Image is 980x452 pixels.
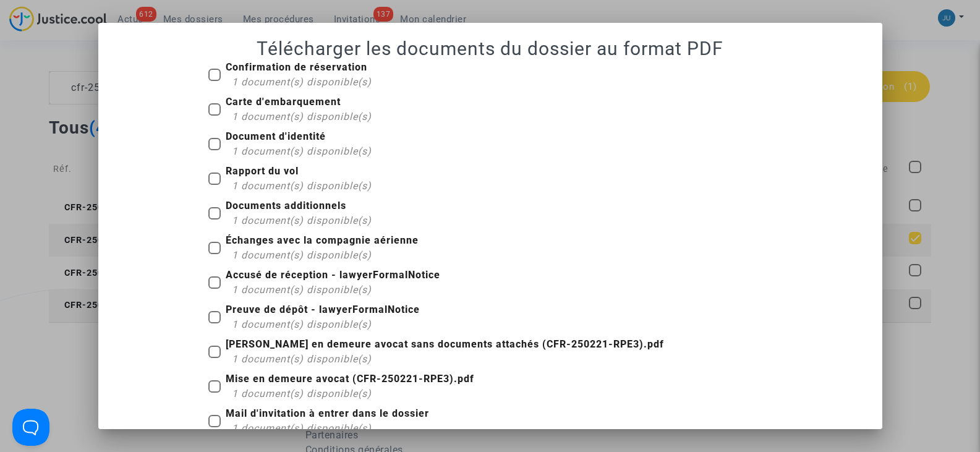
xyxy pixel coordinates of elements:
span: 1 document(s) disponible(s) [232,249,372,261]
span: 1 document(s) disponible(s) [232,353,372,365]
b: Document d'identité [226,130,326,142]
span: 1 document(s) disponible(s) [232,111,372,122]
b: Échanges avec la compagnie aérienne [226,234,419,246]
b: Preuve de dépôt - lawyerFormalNotice [226,304,420,315]
h1: Télécharger les documents du dossier au format PDF [113,38,867,60]
b: Rapport du vol [226,165,299,177]
b: Accusé de réception - lawyerFormalNotice [226,269,440,281]
span: 1 document(s) disponible(s) [232,145,372,157]
iframe: Help Scout Beacon - Open [12,409,49,446]
span: 1 document(s) disponible(s) [232,180,372,192]
b: Carte d'embarquement [226,96,341,108]
b: Mail d'invitation à entrer dans le dossier [226,407,429,419]
b: Confirmation de réservation [226,61,367,73]
span: 1 document(s) disponible(s) [232,318,372,330]
span: 1 document(s) disponible(s) [232,284,372,296]
b: [PERSON_NAME] en demeure avocat sans documents attachés (CFR-250221-RPE3).pdf [226,338,664,350]
span: 1 document(s) disponible(s) [232,215,372,226]
span: 1 document(s) disponible(s) [232,422,372,434]
b: Documents additionnels [226,200,346,211]
span: 1 document(s) disponible(s) [232,388,372,399]
span: 1 document(s) disponible(s) [232,76,372,88]
b: Mise en demeure avocat (CFR-250221-RPE3).pdf [226,373,474,385]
